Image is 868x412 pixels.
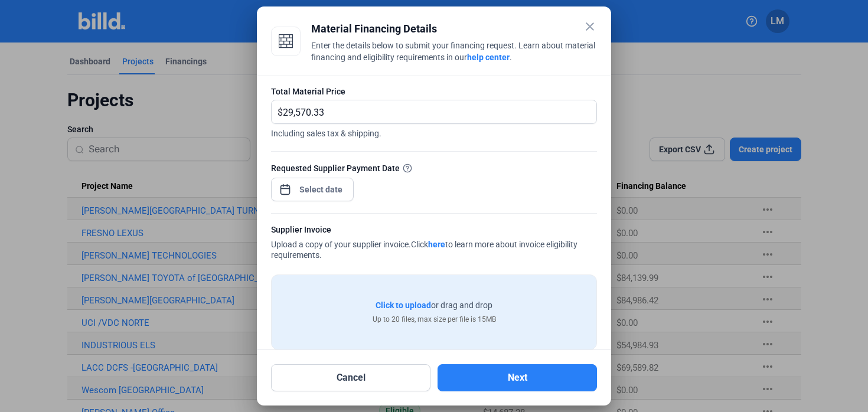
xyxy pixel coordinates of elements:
[376,300,431,310] span: Click to upload
[438,364,597,391] button: Next
[271,124,597,139] span: Including sales tax & shipping.
[271,240,577,260] span: Click to learn more about invoice eligibility requirements.
[510,53,512,62] span: .
[271,162,597,174] div: Requested Supplier Payment Date
[311,21,597,37] div: Material Financing Details
[271,224,597,263] div: Upload a copy of your supplier invoice.
[283,100,583,123] input: 0.00
[271,224,597,238] div: Supplier Invoice
[296,182,347,197] input: Select date
[583,19,597,34] mat-icon: close
[431,299,492,311] span: or drag and drop
[428,240,445,249] a: here
[373,314,496,325] div: Up to 20 files, max size per file is 15MB
[272,100,283,120] span: $
[311,40,597,66] div: Enter the details below to submit your financing request. Learn about material financing and elig...
[271,86,597,97] div: Total Material Price
[467,53,510,62] a: help center
[279,178,291,189] button: Open calendar
[271,364,430,391] button: Cancel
